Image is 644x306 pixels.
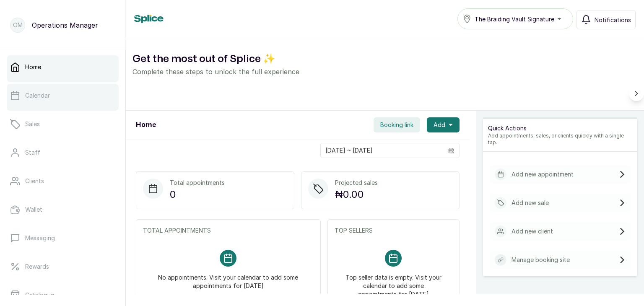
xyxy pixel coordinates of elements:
span: Notifications [595,16,631,24]
p: Add new sale [512,199,549,207]
p: Calendar [25,91,50,100]
button: Booking link [374,117,420,132]
button: Scroll right [629,86,644,101]
p: 0 [170,187,225,202]
button: The Braiding Vault Signature [457,8,573,29]
p: Quick Actions [488,124,632,132]
h2: Get the most out of Splice ✨ [132,52,637,67]
p: No appointments. Visit your calendar to add some appointments for [DATE] [153,267,304,290]
input: Select date [321,143,443,158]
p: Add new client [512,227,553,236]
p: Complete these steps to unlock the full experience [132,67,637,77]
a: Calendar [7,84,119,107]
button: Notifications [576,10,636,29]
p: Top seller data is empty. Visit your calendar to add some appointments for [DATE] [345,267,442,298]
a: Wallet [7,198,119,221]
p: Add new appointment [512,170,574,179]
p: ₦0.00 [335,187,378,202]
p: Total appointments [170,179,225,187]
p: Sales [25,120,40,128]
h1: Home [136,120,156,130]
a: Sales [7,112,119,136]
span: Add [434,121,445,129]
p: OM [13,21,23,29]
p: Messaging [25,234,55,242]
p: Manage booking site [512,256,570,264]
p: Projected sales [335,179,378,187]
a: Home [7,55,119,79]
svg: calendar [448,148,454,153]
p: Rewards [25,262,49,271]
p: Home [25,63,41,71]
p: Operations Manager [32,20,98,30]
button: Add [427,117,460,132]
a: Clients [7,169,119,193]
p: TOTAL APPOINTMENTS [143,226,314,235]
p: Catalogue [25,291,54,299]
span: Booking link [380,121,413,129]
a: Messaging [7,226,119,250]
p: Clients [25,177,44,185]
p: Add appointments, sales, or clients quickly with a single tap. [488,132,632,146]
a: Rewards [7,255,119,278]
p: Staff [25,148,40,157]
p: Wallet [25,205,42,214]
a: Staff [7,141,119,164]
span: The Braiding Vault Signature [475,15,554,23]
p: TOP SELLERS [335,226,452,235]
